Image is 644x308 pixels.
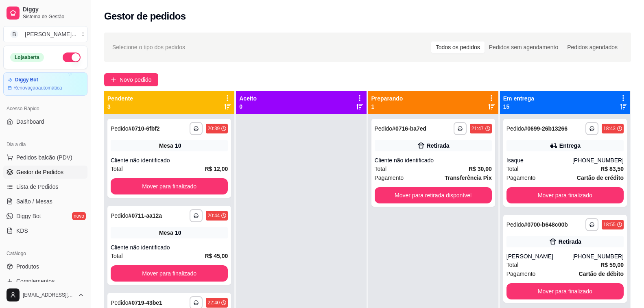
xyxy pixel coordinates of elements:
span: Pedido [111,125,129,132]
span: Pedidos balcão (PDV) [16,153,72,162]
div: Acesso Rápido [3,102,87,115]
a: Produtos [3,260,87,273]
div: Cliente não identificado [111,156,228,164]
button: Mover para finalizado [111,265,228,282]
p: 3 [107,103,133,111]
span: Mesa [159,229,173,237]
strong: # 0700-b648c00b [524,221,568,228]
span: Complementos [16,277,55,285]
span: Pedido [111,212,129,219]
div: Todos os pedidos [431,42,485,53]
strong: R$ 45,00 [205,253,228,259]
span: Total [111,164,123,173]
span: Pagamento [375,173,404,182]
span: Total [506,260,519,269]
div: 18:55 [603,221,616,228]
button: Select a team [3,26,87,42]
article: Diggy Bot [15,77,38,83]
span: Sistema de Gestão [23,13,84,20]
div: [PHONE_NUMBER] [572,252,624,260]
span: Total [111,251,123,260]
span: Mesa [159,142,173,150]
button: Mover para finalizado [506,187,624,203]
button: Mover para finalizado [506,283,624,299]
span: Pagamento [506,269,536,278]
div: Catálogo [3,247,87,260]
div: Pedidos sem agendamento [485,42,563,53]
strong: Cartão de débito [579,271,624,277]
div: 21:47 [472,125,484,132]
div: Loja aberta [10,53,44,62]
a: KDS [3,224,87,237]
article: Renovação automática [13,85,62,91]
div: 10 [175,142,181,150]
span: [EMAIL_ADDRESS][DOMAIN_NAME] [23,292,74,298]
span: Novo pedido [120,75,152,84]
div: Entrega [559,142,581,150]
span: KDS [16,227,28,235]
strong: R$ 30,00 [469,166,492,172]
span: plus [111,77,116,83]
p: Preparando [371,94,403,103]
strong: R$ 59,00 [600,262,624,268]
span: Pedido [111,299,129,306]
div: [PERSON_NAME] ... [25,30,76,38]
span: Total [506,164,519,173]
div: 20:44 [207,212,220,219]
button: Mover para finalizado [111,178,228,194]
span: Total [375,164,387,173]
a: Salão / Mesas [3,195,87,208]
div: Isaque [506,156,572,164]
strong: # 0716-ba7ed [392,125,426,132]
div: Retirada [427,142,450,150]
p: 15 [503,103,534,111]
div: Cliente não identificado [375,156,492,164]
strong: # 0699-26b13266 [524,125,568,132]
a: Gestor de Pedidos [3,166,87,179]
span: Pagamento [506,173,536,182]
a: Lista de Pedidos [3,180,87,193]
strong: Transferência Pix [445,175,492,181]
div: 18:43 [603,125,616,132]
a: Complementos [3,275,87,288]
p: Aceito [239,94,257,103]
div: 20:39 [207,125,220,132]
span: Diggy Bot [16,212,41,220]
strong: R$ 12,00 [205,166,228,172]
a: Dashboard [3,115,87,128]
div: Pedidos agendados [563,42,622,53]
div: [PHONE_NUMBER] [572,156,624,164]
span: Pedido [375,125,393,132]
strong: Cartão de crédito [577,175,624,181]
strong: # 0711-aa12a [129,212,162,219]
span: Pedido [506,125,524,132]
span: Diggy [23,6,84,13]
p: Pendente [107,94,133,103]
p: 1 [371,103,403,111]
span: Pedido [506,221,524,228]
div: Cliente não identificado [111,243,228,251]
div: 22:40 [207,299,220,306]
div: [PERSON_NAME] [506,252,572,260]
a: Diggy BotRenovaçãoautomática [3,72,87,96]
span: Produtos [16,262,39,271]
div: 10 [175,229,181,237]
span: Dashboard [16,118,44,126]
span: Salão / Mesas [16,197,52,205]
p: Em entrega [503,94,534,103]
button: Pedidos balcão (PDV) [3,151,87,164]
button: Alterar Status [63,52,81,62]
a: Diggy Botnovo [3,210,87,223]
button: Mover para retirada disponível [375,187,492,203]
strong: # 0710-6fbf2 [129,125,160,132]
span: Lista de Pedidos [16,183,59,191]
div: Dia a dia [3,138,87,151]
span: Selecione o tipo dos pedidos [112,43,185,52]
span: B [10,30,18,38]
h2: Gestor de pedidos [104,10,186,23]
button: Novo pedido [104,73,158,86]
strong: # 0719-43be1 [129,299,162,306]
span: Gestor de Pedidos [16,168,63,176]
a: DiggySistema de Gestão [3,3,87,23]
strong: R$ 83,50 [600,166,624,172]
